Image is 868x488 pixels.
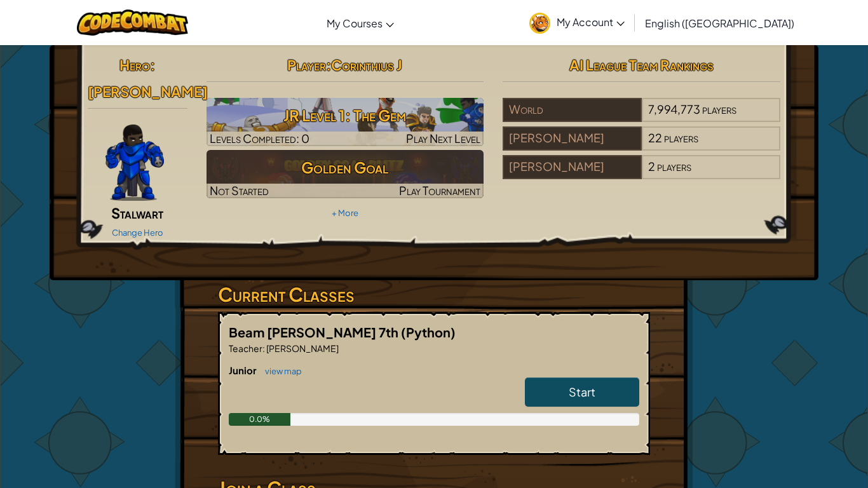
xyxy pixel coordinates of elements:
[262,342,265,354] span: :
[331,56,402,74] span: Corinthius J
[265,342,339,354] span: [PERSON_NAME]
[111,204,163,222] span: Stalwart
[150,56,155,74] span: :
[77,10,188,36] img: CodeCombat logo
[326,56,331,74] span: :
[112,227,163,238] a: Change Hero
[399,183,480,198] span: Play Tournament
[332,208,358,218] a: + More
[229,364,259,376] span: Junior
[207,150,484,198] img: Golden Goal
[648,102,700,116] span: 7,994,773
[401,324,456,340] span: (Python)
[320,6,400,40] a: My Courses
[569,384,595,399] span: Start
[503,139,780,153] a: [PERSON_NAME]22players
[639,6,801,40] a: English ([GEOGRAPHIC_DATA])
[503,167,780,182] a: [PERSON_NAME]2players
[648,130,662,145] span: 22
[207,98,484,146] img: JR Level 1: The Gem
[503,98,641,122] div: World
[119,56,150,74] span: Hero
[327,17,383,30] span: My Courses
[702,102,736,116] span: players
[207,101,484,130] h3: JR Level 1: The Gem
[523,3,631,43] a: My Account
[210,183,269,198] span: Not Started
[105,125,164,201] img: Gordon-selection-pose.png
[207,98,484,146] a: Play Next Level
[210,131,309,146] span: Levels Completed: 0
[503,110,780,125] a: World7,994,773players
[557,15,625,29] span: My Account
[259,366,302,376] a: view map
[648,159,655,173] span: 2
[229,413,290,426] div: 0.0%
[657,159,691,173] span: players
[645,17,794,30] span: English ([GEOGRAPHIC_DATA])
[229,324,401,340] span: Beam [PERSON_NAME] 7th
[88,83,208,100] span: [PERSON_NAME]
[229,342,262,354] span: Teacher
[529,13,550,34] img: avatar
[406,131,480,146] span: Play Next Level
[218,280,650,309] h3: Current Classes
[503,126,641,151] div: [PERSON_NAME]
[569,56,714,74] span: AI League Team Rankings
[664,130,698,145] span: players
[207,153,484,182] h3: Golden Goal
[207,150,484,198] a: Golden GoalNot StartedPlay Tournament
[503,155,641,179] div: [PERSON_NAME]
[287,56,326,74] span: Player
